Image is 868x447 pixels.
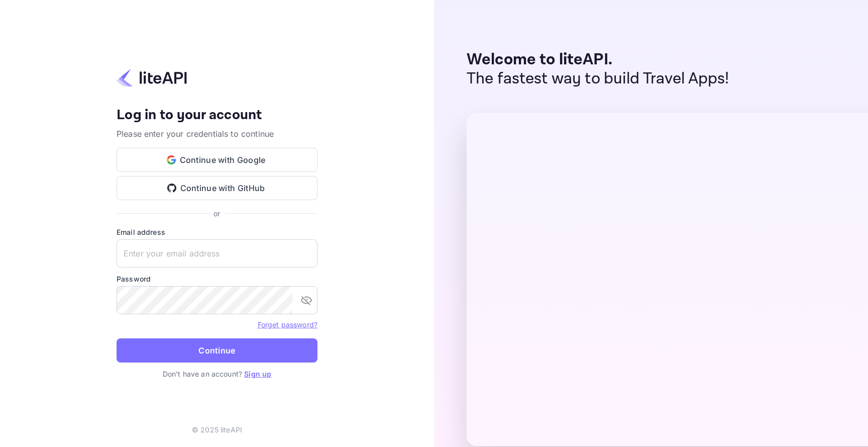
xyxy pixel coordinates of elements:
h4: Log in to your account [117,107,317,124]
p: Please enter your credentials to continue [117,128,317,140]
a: Sign up [244,370,271,378]
p: The fastest way to build Travel Apps! [467,69,729,88]
button: Continue [117,338,317,363]
p: © 2025 liteAPI [192,424,242,435]
p: or [213,208,220,219]
button: Continue with GitHub [117,176,317,200]
a: Forget password? [258,320,317,329]
p: Welcome to liteAPI. [467,50,729,69]
input: Enter your email address [117,239,317,267]
label: Email address [117,227,317,237]
label: Password [117,274,317,284]
img: liteapi [117,68,187,87]
p: Don't have an account? [117,369,317,379]
button: toggle password visibility [296,290,316,310]
button: Continue with Google [117,148,317,172]
a: Forget password? [258,319,317,329]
